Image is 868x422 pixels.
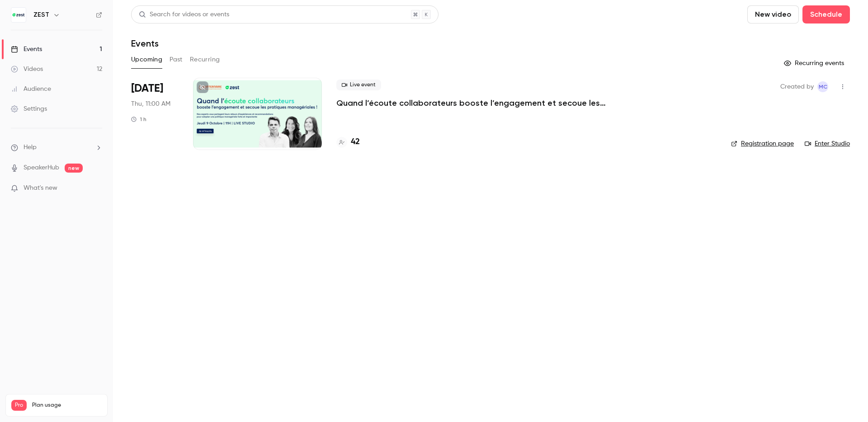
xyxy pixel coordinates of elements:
[131,99,170,108] span: Thu, 11:00 AM
[33,10,49,19] h6: ZEST
[336,80,381,90] span: Live event
[336,98,608,108] a: Quand l’écoute collaborateurs booste l’engagement et secoue les pratiques managériales !
[747,5,799,23] button: New video
[336,136,360,148] a: 42
[24,143,37,152] span: Help
[780,81,814,92] span: Created by
[131,38,159,49] h1: Events
[65,164,83,173] span: new
[24,163,59,173] a: SpeakerHub
[11,8,26,22] img: ZEST
[780,56,850,70] button: Recurring events
[351,136,360,148] h4: 42
[817,81,828,92] span: Marie Cannaferina
[190,52,220,67] button: Recurring
[819,81,827,92] span: MC
[11,65,43,74] div: Videos
[11,400,27,411] span: Pro
[805,139,850,148] a: Enter Studio
[731,139,794,148] a: Registration page
[170,52,183,67] button: Past
[11,143,102,152] li: help-dropdown-opener
[11,45,42,54] div: Events
[131,78,179,150] div: Oct 9 Thu, 11:00 AM (Europe/Paris)
[11,104,47,113] div: Settings
[131,81,163,96] span: [DATE]
[32,402,102,409] span: Plan usage
[131,52,162,67] button: Upcoming
[139,10,229,19] div: Search for videos or events
[131,116,146,123] div: 1 h
[24,183,57,193] span: What's new
[11,84,51,94] div: Audience
[802,5,850,23] button: Schedule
